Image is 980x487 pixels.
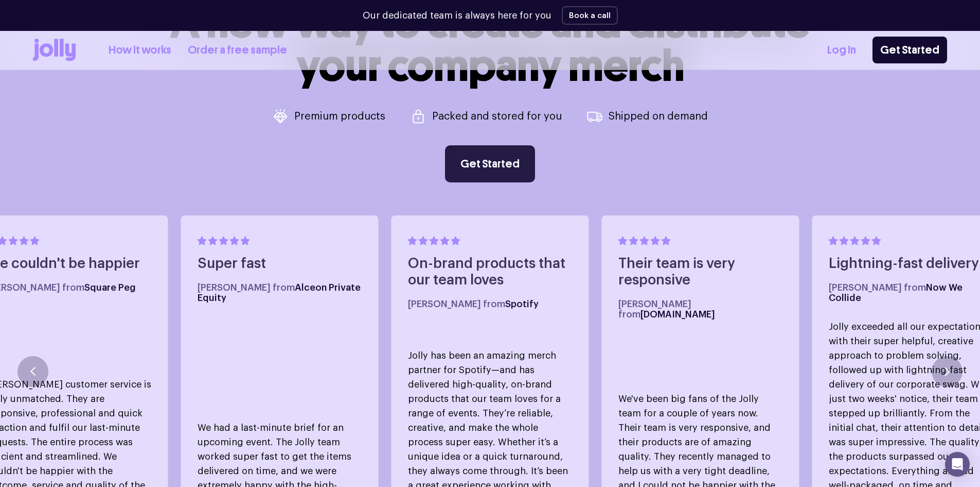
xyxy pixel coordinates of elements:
h5: [PERSON_NAME] from [198,282,362,303]
span: Spotify [505,299,539,309]
p: Premium products [294,111,385,122]
a: How it works [109,42,171,59]
span: [DOMAIN_NAME] [640,310,715,319]
h5: [PERSON_NAME] from [408,299,573,309]
h4: Their team is very responsive [618,256,783,289]
a: Get Started [872,37,947,63]
a: Get Started [445,145,535,182]
h1: A new way to create and distribute your company merch [170,1,810,88]
p: Packed and stored for you [432,111,562,122]
p: Our dedicated team is always here for you [363,9,551,23]
a: Log In [827,42,856,59]
h4: On-brand products that our team loves [408,256,573,289]
span: Square Peg [84,283,136,292]
button: Book a call [562,6,618,25]
p: Shipped on demand [609,111,708,122]
h5: [PERSON_NAME] from [618,299,783,320]
div: Open Intercom Messenger [945,452,970,477]
a: Order a free sample [188,42,287,59]
h4: Super fast [198,256,362,272]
